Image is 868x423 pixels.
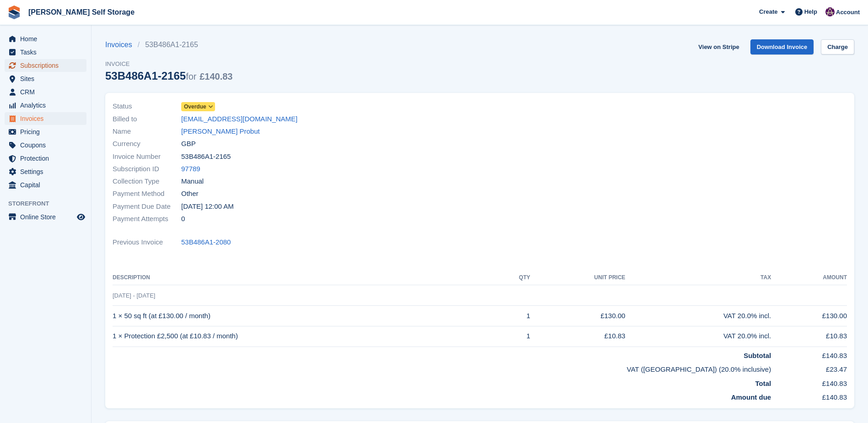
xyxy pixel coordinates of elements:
span: Currency [113,139,181,149]
a: Invoices [105,39,138,50]
span: Pricing [20,125,75,138]
a: menu [5,125,86,138]
span: Settings [20,165,75,178]
span: Manual [181,176,204,187]
th: Tax [625,271,771,285]
span: Invoice Number [113,152,181,162]
a: [PERSON_NAME] Self Storage [25,5,138,20]
span: Name [113,126,181,137]
span: Collection Type [113,176,181,187]
td: £23.47 [771,361,847,375]
span: Help [804,7,817,16]
td: £10.83 [530,326,625,347]
span: Home [20,33,75,45]
span: Subscriptions [20,59,75,72]
a: menu [5,179,86,191]
span: Invoice [105,60,232,69]
td: £140.83 [771,389,847,403]
span: Capital [20,179,75,191]
a: menu [5,86,86,98]
a: menu [5,72,86,85]
a: menu [5,211,86,223]
a: menu [5,99,86,112]
span: Other [181,189,199,199]
span: Tasks [20,46,75,59]
a: menu [5,112,86,125]
th: Unit Price [530,271,625,285]
span: GBP [181,139,196,149]
td: VAT ([GEOGRAPHIC_DATA]) (20.0% inclusive) [113,361,771,375]
td: 1 [496,306,530,326]
a: 97789 [181,164,200,174]
td: 1 × 50 sq ft (at £130.00 / month) [113,306,496,326]
span: Status [113,101,181,112]
a: menu [5,59,86,72]
span: Analytics [20,99,75,112]
td: £140.83 [771,375,847,389]
img: stora-icon-8386f47178a22dfd0bd8f6a31ec36ba5ce8667c1dd55bd0f319d3a0aa187defe.svg [7,5,21,19]
nav: breadcrumbs [105,39,232,50]
a: Preview store [75,211,86,222]
a: 53B486A1-2080 [181,237,231,248]
span: Account [836,8,860,17]
strong: Subtotal [744,352,771,359]
div: VAT 20.0% incl. [625,331,771,342]
span: Create [759,7,777,16]
a: menu [5,139,86,152]
span: Billed to [113,114,181,125]
td: £130.00 [530,306,625,326]
span: Payment Method [113,189,181,199]
a: menu [5,33,86,45]
span: Sites [20,72,75,85]
a: View on Stripe [695,39,743,54]
span: CRM [20,86,75,98]
span: Subscription ID [113,164,181,174]
span: £140.83 [199,71,232,81]
span: 53B486A1-2165 [181,152,231,162]
td: 1 [496,326,530,347]
span: Coupons [20,139,75,152]
div: 53B486A1-2165 [105,70,232,82]
span: Protection [20,152,75,165]
a: Download Invoice [750,39,814,54]
th: Amount [771,271,847,285]
span: [DATE] - [DATE] [113,292,155,299]
a: menu [5,152,86,165]
div: VAT 20.0% incl. [625,311,771,321]
span: Payment Due Date [113,201,181,212]
td: 1 × Protection £2,500 (at £10.83 / month) [113,326,496,347]
span: Storefront [8,199,91,208]
strong: Amount due [731,393,771,401]
span: Online Store [20,211,75,223]
td: £10.83 [771,326,847,347]
td: £140.83 [771,347,847,361]
span: Payment Attempts [113,214,181,224]
img: Nikki Ambrosini [825,7,835,16]
span: Previous Invoice [113,237,181,248]
strong: Total [755,380,771,387]
th: Description [113,271,496,285]
span: Overdue [184,103,206,111]
span: 0 [181,214,185,224]
a: [PERSON_NAME] Probut [181,126,260,137]
span: Invoices [20,112,75,125]
a: Charge [821,39,854,54]
a: menu [5,165,86,178]
a: menu [5,46,86,59]
time: 2025-10-02 23:00:00 UTC [181,201,234,212]
td: £130.00 [771,306,847,326]
a: Overdue [181,101,215,112]
a: [EMAIL_ADDRESS][DOMAIN_NAME] [181,114,297,125]
th: QTY [496,271,530,285]
span: for [186,71,196,81]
